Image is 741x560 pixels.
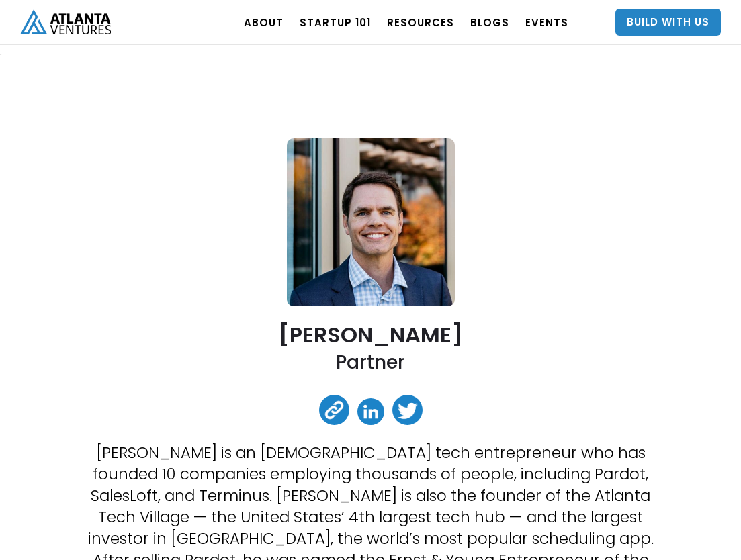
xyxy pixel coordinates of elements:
[387,3,454,41] a: RESOURCES
[615,9,721,36] a: Build With Us
[279,323,463,346] h2: [PERSON_NAME]
[244,3,284,41] a: ABOUT
[300,3,371,41] a: Startup 101
[470,3,509,41] a: BLOGS
[525,3,568,41] a: EVENTS
[336,350,405,375] h2: Partner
